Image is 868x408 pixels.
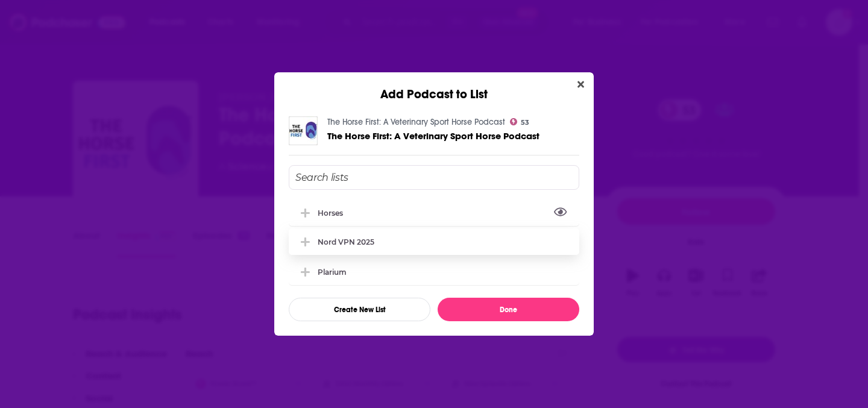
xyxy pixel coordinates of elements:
[289,165,579,190] input: Search lists
[318,237,374,246] div: Nord VPN 2025
[327,130,539,142] span: The Horse First: A Veterinary Sport Horse Podcast
[289,199,579,226] div: Horses
[289,228,579,255] div: Nord VPN 2025
[274,72,594,102] div: Add Podcast to List
[327,131,539,141] a: The Horse First: A Veterinary Sport Horse Podcast
[318,209,350,218] div: Horses
[343,215,350,216] button: View Link
[327,117,505,127] a: The Horse First: A Veterinary Sport Horse Podcast
[289,116,318,145] img: The Horse First: A Veterinary Sport Horse Podcast
[289,298,430,321] button: Create New List
[289,165,579,321] div: Add Podcast To List
[438,298,579,321] button: Done
[510,118,529,125] a: 53
[318,268,347,277] div: Plarium
[573,77,589,92] button: Close
[521,120,529,125] span: 53
[289,259,579,285] div: Plarium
